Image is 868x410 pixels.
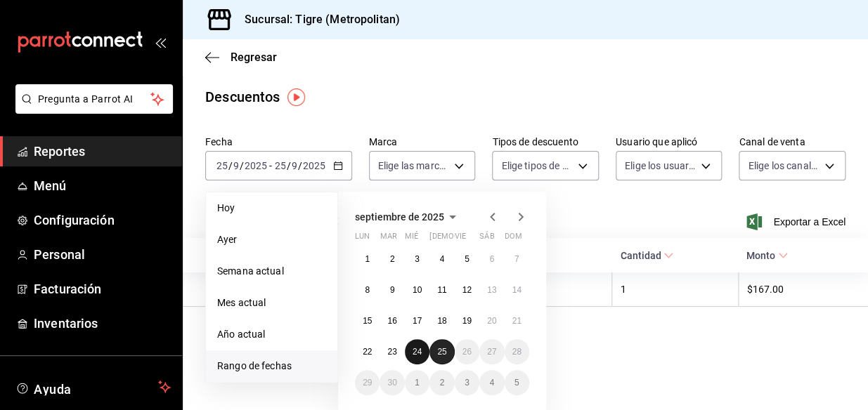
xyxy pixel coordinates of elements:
[205,137,352,147] label: Fecha
[15,84,173,114] button: Pregunta a Parrot AI
[355,277,380,303] button: 8 de septiembre de 2025
[512,285,522,295] abbr: 14 de septiembre de 2025
[355,209,461,225] button: septiembre de 2025
[479,232,494,246] abbr: sábado
[378,159,450,173] span: Elige las marcas
[479,277,504,303] button: 13 de septiembre de 2025
[505,277,529,303] button: 14 de septiembre de 2025
[429,339,454,364] button: 25 de septiembre de 2025
[429,308,454,333] button: 18 de septiembre de 2025
[505,370,529,395] button: 5 de octubre de 2025
[405,370,429,395] button: 1 de octubre de 2025
[240,160,244,171] span: /
[291,160,298,171] input: --
[244,160,268,171] input: ----
[620,250,673,261] span: Cantidad
[233,160,240,171] input: --
[155,37,166,48] button: open_drawer_menu
[34,314,171,333] span: Inventarios
[34,142,171,161] span: Reportes
[217,264,326,279] span: Semana actual
[455,277,479,303] button: 12 de septiembre de 2025
[355,370,380,395] button: 29 de septiembre de 2025
[462,347,472,357] abbr: 26 de septiembre de 2025
[405,308,429,333] button: 17 de septiembre de 2025
[217,201,326,216] span: Hoy
[429,277,454,303] button: 11 de septiembre de 2025
[183,272,410,307] th: [PERSON_NAME]
[489,254,494,264] abbr: 6 de septiembre de 2025
[216,160,228,171] input: --
[429,370,454,395] button: 2 de octubre de 2025
[287,88,305,106] img: Tooltip marker
[34,176,171,195] span: Menú
[363,347,372,357] abbr: 22 de septiembre de 2025
[38,92,151,107] span: Pregunta a Parrot AI
[380,232,396,246] abbr: martes
[269,160,272,171] span: -
[390,285,395,295] abbr: 9 de septiembre de 2025
[455,308,479,333] button: 19 de septiembre de 2025
[34,211,171,230] span: Configuración
[205,86,280,107] div: Descuentos
[302,160,326,171] input: ----
[479,308,504,333] button: 20 de septiembre de 2025
[413,316,422,326] abbr: 17 de septiembre de 2025
[390,254,395,264] abbr: 2 de septiembre de 2025
[487,347,496,357] abbr: 27 de septiembre de 2025
[739,137,846,147] label: Canal de venta
[505,232,522,246] abbr: domingo
[365,254,370,264] abbr: 1 de septiembre de 2025
[217,296,326,310] span: Mes actual
[231,51,277,64] span: Regresar
[479,370,504,395] button: 4 de octubre de 2025
[738,272,868,307] th: $167.00
[514,254,519,264] abbr: 7 de septiembre de 2025
[437,285,446,295] abbr: 11 de septiembre de 2025
[365,285,370,295] abbr: 8 de septiembre de 2025
[749,213,846,230] span: Exportar a Excel
[512,316,522,326] abbr: 21 de septiembre de 2025
[34,378,153,395] span: Ayuda
[487,316,496,326] abbr: 20 de septiembre de 2025
[217,359,326,373] span: Rango de fechas
[501,159,573,173] span: Elige tipos de descuento
[505,308,529,333] button: 21 de septiembre de 2025
[228,160,233,171] span: /
[205,51,277,64] button: Regresar
[273,160,286,171] input: --
[380,370,404,395] button: 30 de septiembre de 2025
[514,378,519,388] abbr: 5 de octubre de 2025
[492,137,599,147] label: Tipos de descuento
[440,254,445,264] abbr: 4 de septiembre de 2025
[387,378,396,388] abbr: 30 de septiembre de 2025
[10,102,173,117] a: Pregunta a Parrot AI
[233,11,400,28] h3: Sucursal: Tigre (Metropolitan)
[405,246,429,272] button: 3 de septiembre de 2025
[286,160,290,171] span: /
[415,378,420,388] abbr: 1 de octubre de 2025
[380,339,404,364] button: 23 de septiembre de 2025
[369,137,476,147] label: Marca
[34,245,171,264] span: Personal
[363,378,372,388] abbr: 29 de septiembre de 2025
[462,285,472,295] abbr: 12 de septiembre de 2025
[298,160,302,171] span: /
[505,339,529,364] button: 28 de septiembre de 2025
[465,254,469,264] abbr: 5 de septiembre de 2025
[405,232,418,246] abbr: miércoles
[413,285,422,295] abbr: 10 de septiembre de 2025
[34,279,171,298] span: Facturación
[440,378,445,388] abbr: 2 de octubre de 2025
[479,246,504,272] button: 6 de septiembre de 2025
[748,159,820,173] span: Elige los canales de venta
[455,232,466,246] abbr: viernes
[355,339,380,364] button: 22 de septiembre de 2025
[415,254,420,264] abbr: 3 de septiembre de 2025
[413,347,422,357] abbr: 24 de septiembre de 2025
[217,232,326,247] span: Ayer
[505,246,529,272] button: 7 de septiembre de 2025
[405,277,429,303] button: 10 de septiembre de 2025
[512,347,522,357] abbr: 28 de septiembre de 2025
